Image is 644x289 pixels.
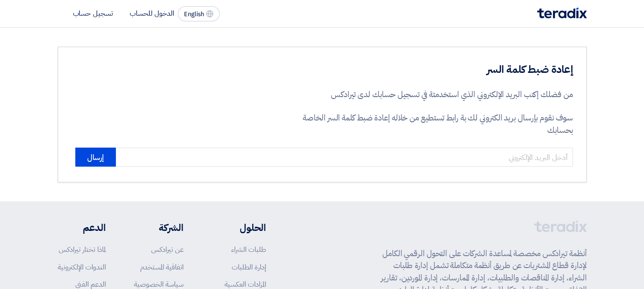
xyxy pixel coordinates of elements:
[297,62,573,77] h3: إعادة ضبط كلمة السر
[231,244,266,255] a: طلبات الشراء
[297,112,573,136] p: سوف نقوم بإرسال بريد الكتروني لك بة رابط تستطيع من خلاله إعادة ضبط كلمة السر الخاصة بحسابك
[297,89,573,101] p: من فضلك إكتب البريد الإلكتروني الذي استخدمتة في تسجيل حسابك لدى تيرادكس
[134,220,184,235] li: الشركة
[59,244,106,255] a: لماذا تختار تيرادكس
[58,262,106,272] a: الندوات الإلكترونية
[178,6,220,21] button: English
[151,244,184,255] a: عن تيرادكس
[212,220,266,235] li: الحلول
[140,262,184,272] a: اتفاقية المستخدم
[130,8,174,19] li: الدخول للحساب
[116,148,573,167] input: أدخل البريد الإلكتروني
[58,220,106,235] li: الدعم
[75,148,116,167] button: إرسال
[537,8,587,19] img: Teradix logo
[73,8,113,19] li: تسجيل حساب
[232,262,266,272] a: إدارة الطلبات
[184,11,204,18] span: English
